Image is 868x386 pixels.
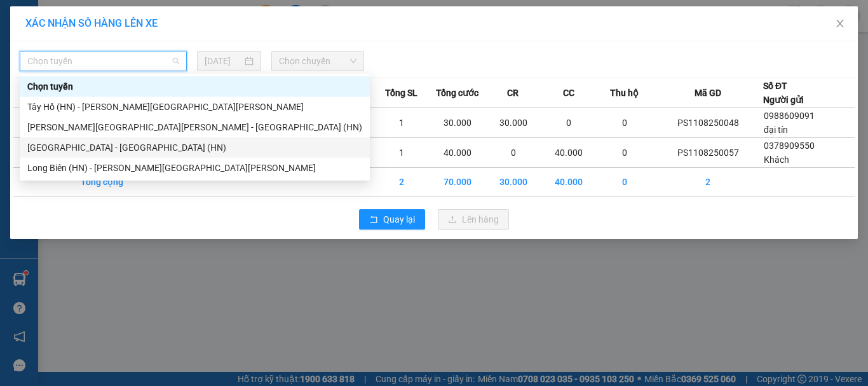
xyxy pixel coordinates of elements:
div: Tây Hồ (HN) - [PERSON_NAME][GEOGRAPHIC_DATA][PERSON_NAME] [27,100,362,114]
td: 2 [374,168,430,196]
span: CR [507,86,519,100]
strong: CÔNG TY TNHH VĨNH QUANG [34,10,102,52]
div: Thanh Hóa - Tây Hồ (HN) [20,137,370,158]
td: 0 [541,108,597,138]
span: 0378909550 [764,141,815,151]
span: Mã GD [695,86,721,100]
img: logo [6,33,22,86]
div: Chọn tuyến [20,76,370,97]
button: uploadLên hàng [438,209,509,230]
span: 0988609091 [764,111,815,121]
span: đại tín [764,125,788,135]
span: rollback [369,215,378,225]
span: Chọn chuyến [279,52,357,71]
td: 0 [485,138,541,168]
div: Chọn tuyến [27,79,362,93]
td: 1 [374,138,430,168]
td: 1 [374,108,430,138]
input: 11/08/2025 [205,54,241,68]
div: Tây Hồ (HN) - Thanh Hóa [20,97,370,117]
div: [GEOGRAPHIC_DATA] - [GEOGRAPHIC_DATA] (HN) [27,141,362,155]
td: PS1108250057 [653,138,763,168]
span: close [835,18,845,29]
span: CC [563,86,574,100]
td: 30.000 [430,108,485,138]
span: Tổng cước [436,86,478,100]
button: Close [822,6,858,42]
button: rollbackQuay lại [359,209,425,230]
span: Tổng SL [385,86,417,100]
td: 2 [653,168,763,196]
td: 40.000 [541,138,597,168]
td: 0 [597,108,653,138]
span: Chọn tuyến [27,52,179,71]
span: Khách [764,155,789,165]
td: 40.000 [430,138,485,168]
td: 0 [597,168,653,196]
td: 30.000 [485,168,541,196]
div: [PERSON_NAME][GEOGRAPHIC_DATA][PERSON_NAME] - [GEOGRAPHIC_DATA] (HN) [27,120,362,134]
td: 70.000 [430,168,485,196]
strong: Hotline : 0889 23 23 23 [27,84,109,93]
div: Số ĐT Người gửi [763,79,804,107]
div: Long Biên (HN) - [PERSON_NAME][GEOGRAPHIC_DATA][PERSON_NAME] [27,161,362,175]
strong: PHIẾU GỬI HÀNG [36,54,100,81]
div: Long Biên (HN) - Thanh Hóa [20,158,370,178]
div: Thanh Hóa - Long Biên (HN) [20,117,370,137]
td: 30.000 [485,108,541,138]
span: Thu hộ [610,86,639,100]
span: PS1108250057 [114,63,208,79]
td: 0 [597,138,653,168]
span: XÁC NHẬN SỐ HÀNG LÊN XE [25,17,158,29]
span: Quay lại [383,212,415,226]
td: 40.000 [541,168,597,196]
td: Tổng cộng [80,168,136,196]
td: PS1108250048 [653,108,763,138]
